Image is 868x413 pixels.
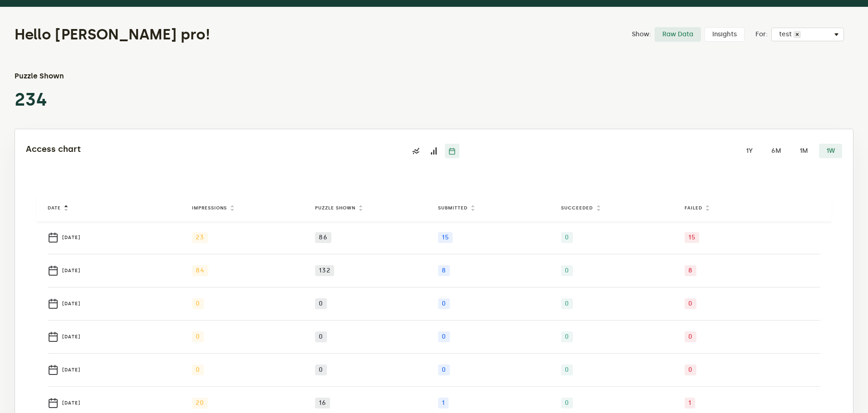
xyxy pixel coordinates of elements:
[59,232,84,243] span: [DATE]
[196,399,204,407] span: 20
[565,399,569,407] span: 0
[319,399,326,407] span: 16
[59,398,84,408] span: [DATE]
[764,144,789,158] label: 6M
[196,366,200,374] span: 0
[683,202,820,214] th: FAILED: activate to sort column ascending
[15,71,93,82] h3: Puzzle Shown
[48,202,190,214] th: DATE: activate to sort column ascending
[319,366,323,374] span: 0
[559,202,682,214] th: SUCCEEDED: activate to sort column ascending
[319,267,330,274] span: 132
[688,333,693,340] span: 0
[59,364,84,375] span: [DATE]
[688,366,693,374] span: 0
[196,267,205,274] span: 84
[319,300,323,307] span: 0
[315,204,355,212] label: PUZZLE SHOWN
[59,265,84,276] span: [DATE]
[792,144,815,158] label: 1M
[196,234,204,241] span: 23
[755,31,768,38] label: For:
[59,298,84,309] span: [DATE]
[655,27,701,42] label: Raw Data
[561,204,593,212] label: SUCCEEDED
[196,333,200,340] span: 0
[819,144,842,158] label: 1W
[688,399,691,407] span: 1
[442,267,446,274] span: 8
[688,234,695,241] span: 15
[565,333,569,340] span: 0
[442,399,445,407] span: 1
[442,300,446,307] span: 0
[26,144,298,155] h2: Access chart
[196,300,200,307] span: 0
[565,300,569,307] span: 0
[565,267,569,274] span: 0
[59,331,84,342] span: [DATE]
[15,25,569,44] h1: Hello [PERSON_NAME] pro!
[688,300,693,307] span: 0
[438,204,468,212] label: SUBMITTED
[565,234,569,241] span: 0
[442,333,446,340] span: 0
[190,202,313,214] th: IMPRESSIONS: activate to sort column ascending
[15,89,93,111] p: 234
[436,202,559,214] th: SUBMITTED: activate to sort column ascending
[319,234,328,241] span: 86
[48,204,61,212] label: DATE
[319,333,323,340] span: 0
[739,144,760,158] label: 1Y
[442,366,446,374] span: 0
[705,27,745,42] label: Insights
[688,267,693,274] span: 8
[632,31,651,38] label: Show:
[192,204,227,212] label: IMPRESSIONS
[313,202,436,214] th: PUZZLE SHOWN: activate to sort column ascending
[779,31,794,38] span: test
[442,234,449,241] span: 15
[565,366,569,374] span: 0
[685,204,702,212] label: FAILED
